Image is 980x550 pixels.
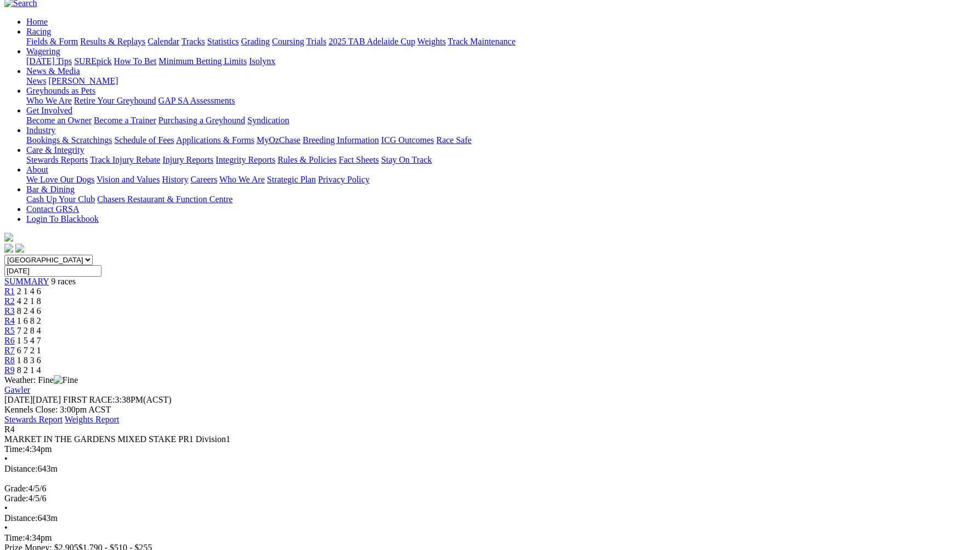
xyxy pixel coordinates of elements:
a: How To Bet [114,56,157,66]
a: Become a Trainer [94,116,156,125]
img: Fine [54,375,78,385]
div: About [26,175,976,185]
a: Bar & Dining [26,185,75,194]
a: [DATE] Tips [26,56,72,66]
span: Grade: [4,494,29,503]
span: 4 2 1 8 [17,296,41,306]
span: • [4,454,8,463]
div: 643m [4,464,976,474]
span: Distance: [4,464,37,473]
a: Greyhounds as Pets [26,86,95,95]
a: Vision and Values [97,175,160,184]
span: Grade: [4,484,29,493]
a: MyOzChase [257,135,301,145]
a: Rules & Policies [277,155,337,164]
a: ICG Outcomes [381,135,434,145]
a: R1 [4,287,15,296]
div: MARKET IN THE GARDENS MIXED STAKE PR1 Division1 [4,434,976,444]
a: Strategic Plan [267,175,316,184]
div: Wagering [26,56,976,66]
span: 1 5 4 7 [17,336,41,345]
a: Track Maintenance [448,37,516,46]
a: GAP SA Assessments [158,96,235,105]
a: Isolynx [249,56,275,66]
span: 9 races [51,277,76,286]
a: Integrity Reports [216,155,275,164]
span: • [4,503,8,513]
input: Select date [4,265,101,277]
div: News & Media [26,76,976,86]
a: Race Safe [436,135,471,145]
span: R9 [4,365,15,375]
a: We Love Our Dogs [26,175,94,184]
a: Coursing [272,37,304,46]
a: News & Media [26,66,80,76]
div: 4:34pm [4,444,976,454]
a: Injury Reports [162,155,213,164]
a: Login To Blackbook [26,214,99,224]
span: FIRST RACE: [63,395,115,404]
a: Cash Up Your Club [26,194,95,204]
a: Grading [241,37,270,46]
span: [DATE] [4,395,61,404]
a: Wagering [26,47,60,56]
a: R8 [4,356,15,365]
a: Retire Your Greyhound [74,96,156,105]
a: Weights Report [65,415,120,424]
span: • [4,523,8,532]
a: 2025 TAB Adelaide Cup [328,37,415,46]
a: Purchasing a Greyhound [158,116,245,125]
a: Statistics [207,37,239,46]
span: 8 2 1 4 [17,365,41,375]
a: Industry [26,125,55,135]
div: Kennels Close: 3:00pm ACST [4,405,976,415]
a: R5 [4,326,15,335]
a: R4 [4,316,15,325]
a: About [26,165,48,174]
span: R4 [4,425,15,434]
span: Time: [4,444,25,454]
a: Track Injury Rebate [90,155,160,164]
span: SUMMARY [4,277,49,286]
a: Who We Are [26,96,72,105]
span: Weather: Fine [4,375,78,385]
a: Applications & Forms [176,135,254,145]
div: Racing [26,37,976,47]
span: 1 6 8 2 [17,316,41,325]
a: R6 [4,336,15,345]
a: Stewards Report [4,415,63,424]
a: R7 [4,346,15,355]
a: Results & Replays [80,37,145,46]
a: Careers [190,175,217,184]
a: Trials [306,37,326,46]
img: logo-grsa-white.png [4,233,13,242]
a: Care & Integrity [26,145,84,154]
span: 3:38PM(ACST) [63,395,172,404]
span: 2 1 4 6 [17,287,41,296]
div: 643m [4,513,976,523]
img: facebook.svg [4,244,13,253]
a: History [162,175,188,184]
span: [DATE] [4,395,33,404]
a: Fields & Form [26,37,78,46]
a: R3 [4,306,15,316]
a: Get Involved [26,106,72,115]
a: Stewards Reports [26,155,88,164]
span: 8 2 4 6 [17,306,41,316]
a: R2 [4,296,15,306]
div: Industry [26,135,976,145]
a: Home [26,17,48,26]
div: Get Involved [26,116,976,125]
a: SUREpick [74,56,111,66]
span: Time: [4,533,25,542]
a: [PERSON_NAME] [48,76,118,85]
span: Distance: [4,513,37,523]
div: 4/5/6 [4,494,976,503]
div: Greyhounds as Pets [26,96,976,106]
